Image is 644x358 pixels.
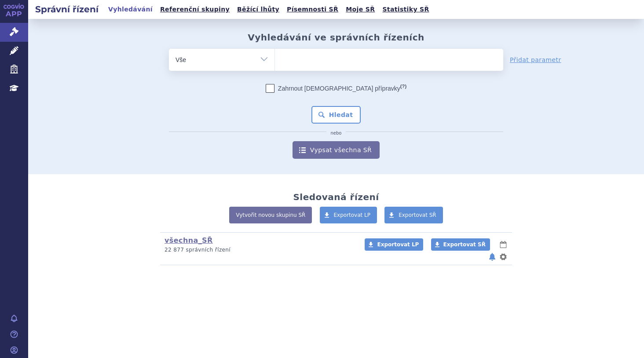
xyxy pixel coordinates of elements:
a: Exportovat LP [365,238,423,251]
a: všechna_SŘ [165,236,213,245]
h2: Sledovaná řízení [293,192,379,202]
button: lhůty [499,239,508,250]
button: notifikace [488,252,497,262]
a: Exportovat SŘ [431,238,490,251]
a: Exportovat SŘ [384,207,443,223]
abbr: (?) [400,84,406,89]
a: Písemnosti SŘ [284,4,341,15]
h2: Vyhledávání ve správních řízeních [248,32,424,43]
a: Běžící lhůty [234,4,282,15]
a: Vyhledávání [106,4,155,15]
label: Zahrnout [DEMOGRAPHIC_DATA] přípravky [266,84,406,93]
a: Přidat parametr [510,55,561,64]
span: Exportovat SŘ [443,241,486,248]
p: 22 877 správních řízení [165,246,353,254]
button: nastavení [499,252,508,262]
a: Statistiky SŘ [380,4,432,15]
a: Referenční skupiny [157,4,232,15]
button: Hledat [311,106,361,124]
span: Exportovat LP [377,241,419,248]
span: Exportovat LP [334,212,371,218]
span: Exportovat SŘ [399,212,436,218]
h2: Správní řízení [28,3,106,15]
a: Vypsat všechna SŘ [293,141,380,159]
a: Moje SŘ [343,4,377,15]
a: Vytvořit novou skupinu SŘ [229,207,312,223]
i: nebo [326,131,346,136]
a: Exportovat LP [320,207,377,223]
